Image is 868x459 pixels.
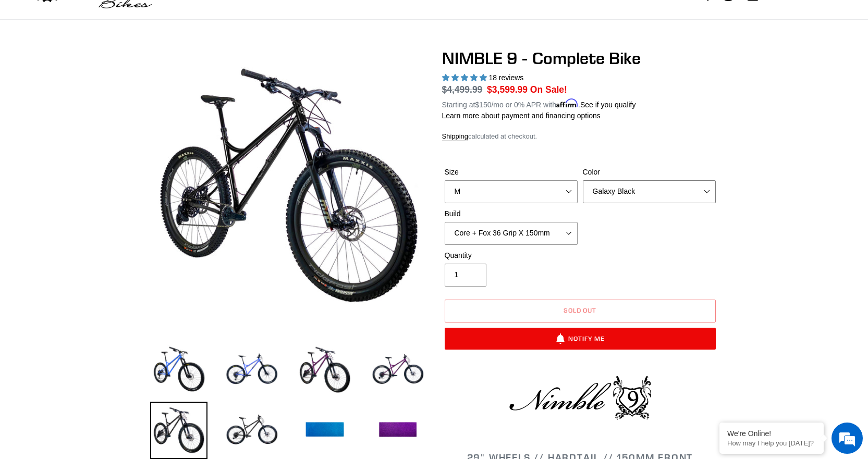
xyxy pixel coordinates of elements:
img: Load image into Gallery viewer, NIMBLE 9 - Complete Bike [223,341,280,399]
span: Sold out [564,306,597,314]
div: We're Online! [727,429,816,438]
s: $4,499.99 [442,84,483,95]
img: Load image into Gallery viewer, NIMBLE 9 - Complete Bike [369,341,426,399]
p: Starting at /mo or 0% APR with . [442,97,636,110]
img: Load image into Gallery viewer, NIMBLE 9 - Complete Bike [223,402,280,459]
img: Load image into Gallery viewer, NIMBLE 9 - Complete Bike [150,402,207,459]
img: Load image into Gallery viewer, NIMBLE 9 - Complete Bike [296,341,353,399]
a: Learn more about payment and financing options [442,111,601,120]
span: 18 reviews [488,73,523,82]
span: Affirm [556,99,578,108]
label: Color [583,167,716,178]
span: $3,599.99 [487,84,528,95]
img: Load image into Gallery viewer, NIMBLE 9 - Complete Bike [296,402,353,459]
span: $150 [475,101,491,109]
button: Sold out [445,300,716,322]
label: Size [445,167,578,178]
div: calculated at checkout. [442,131,718,142]
img: Load image into Gallery viewer, NIMBLE 9 - Complete Bike [369,402,426,459]
span: 4.89 stars [442,73,489,82]
label: Quantity [445,250,578,261]
span: On Sale! [530,83,567,96]
button: Notify Me [445,328,716,350]
label: Build [445,208,578,219]
a: Shipping [442,132,469,141]
h1: NIMBLE 9 - Complete Bike [442,48,718,68]
img: Load image into Gallery viewer, NIMBLE 9 - Complete Bike [150,341,207,399]
p: How may I help you today? [727,439,816,447]
a: See if you qualify - Learn more about Affirm Financing (opens in modal) [580,101,636,109]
